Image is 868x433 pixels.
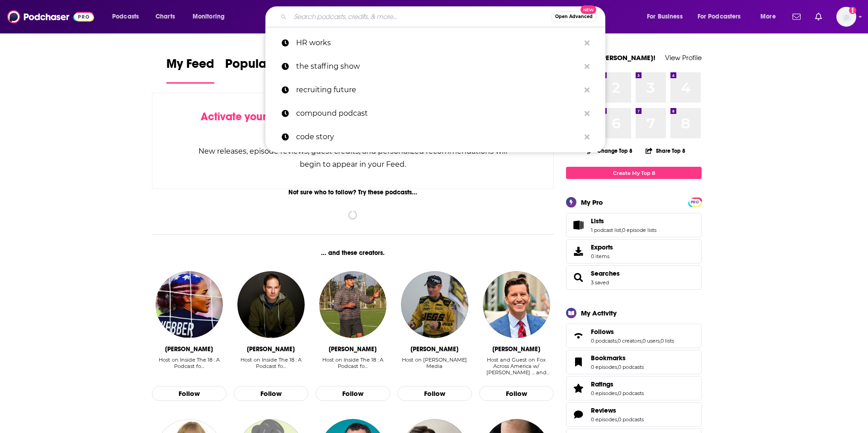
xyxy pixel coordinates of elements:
a: Popular Feed [225,56,302,84]
span: Ratings [566,376,702,400]
a: Show notifications dropdown [789,9,804,24]
p: compound podcast [296,102,580,125]
p: the staffing show [296,55,580,78]
span: PRO [689,199,700,206]
a: 0 podcasts [618,364,644,370]
span: Bookmarks [591,354,626,362]
a: 0 episodes [591,364,617,370]
img: Will Cain [483,271,550,338]
span: Reviews [591,406,616,414]
img: Saskia Webber [156,271,222,338]
a: Welcome [PERSON_NAME]! [566,53,656,62]
button: Open AdvancedNew [551,11,597,22]
span: , [617,390,618,396]
div: Omar Zeenni [329,345,377,353]
a: 1 podcast list [591,227,621,233]
div: Host on Inside The 18 : A Podcast fo… [316,357,390,376]
a: Ratings [591,380,644,388]
div: Host on Inside The 18 : A Podcast fo… [234,357,308,369]
div: Host on Inside The 18 : A Podcast fo… [234,357,308,376]
div: My Activity [581,309,617,317]
p: HR works [296,31,580,55]
a: Reviews [569,408,587,421]
a: Reviews [591,406,644,414]
a: Follows [591,328,674,336]
div: Will Cain [492,345,540,353]
div: Host on Kenny Wallace Media [397,357,472,376]
span: Exports [591,243,613,251]
a: Lists [569,219,587,231]
span: Logged in as kgolds [836,7,856,27]
span: Bookmarks [566,350,702,374]
img: Michael Magid [237,271,304,338]
a: 3 saved [591,279,609,286]
a: recruiting future [265,78,605,102]
span: Ratings [591,380,613,388]
img: Podchaser - Follow, Share and Rate Podcasts [7,8,94,25]
div: Saskia Webber [165,345,213,353]
a: PRO [689,198,700,205]
span: , [621,227,622,233]
div: Kenny Wallace [410,345,458,353]
a: Searches [591,269,620,278]
div: Host on Inside The 18 : A Podcast fo… [152,357,226,369]
span: For Podcasters [698,10,741,23]
img: Kenny Wallace [401,271,468,338]
button: open menu [692,9,754,24]
span: , [617,364,618,370]
span: Lists [566,213,702,237]
a: 0 podcasts [618,390,644,396]
a: Show notifications dropdown [811,9,826,24]
span: For Business [647,10,683,23]
div: Host and Guest on Fox Across America w/ [PERSON_NAME] … and [PERSON_NAME] Show [479,357,554,376]
a: Bookmarks [569,356,587,368]
span: Charts [156,10,175,23]
span: Open Advanced [555,14,593,19]
span: My Feed [166,56,214,77]
button: Change Top 8 [582,145,638,156]
span: More [760,10,776,23]
a: Bookmarks [591,354,644,362]
a: Follows [569,329,587,342]
span: 0 items [591,253,613,259]
button: Follow [152,386,226,401]
button: open menu [106,9,151,24]
a: Omar Zeenni [319,271,386,338]
button: Show profile menu [836,7,856,27]
input: Search podcasts, credits, & more... [290,9,551,24]
span: Lists [591,217,604,225]
div: Host on [PERSON_NAME] Media [397,357,472,369]
div: ... and these creators. [152,249,554,257]
a: 0 episode lists [622,227,656,233]
span: Follows [591,328,614,336]
span: New [580,5,597,14]
div: Host and Guest on Fox Across America w/ Jimmy … and Brian Kilmeade Show [479,357,554,376]
a: My Feed [166,56,214,84]
div: New releases, episode reviews, guest credits, and personalized recommendations will begin to appe... [198,145,508,171]
button: Follow [234,386,308,401]
button: Follow [479,386,554,401]
a: Searches [569,271,587,284]
button: Follow [397,386,472,401]
span: , [617,338,618,344]
button: open menu [754,9,787,24]
span: Reviews [566,402,702,427]
div: Host on Inside The 18 : A Podcast fo… [316,357,390,369]
a: Charts [150,9,180,24]
svg: Add a profile image [849,7,856,14]
a: 0 podcasts [591,338,617,344]
span: , [617,416,618,423]
div: Search podcasts, credits, & more... [274,6,614,27]
a: compound podcast [265,102,605,125]
div: Michael Magid [247,345,295,353]
button: Follow [316,386,390,401]
div: Not sure who to follow? Try these podcasts... [152,188,554,196]
span: , [642,338,642,344]
span: Exports [569,245,587,258]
